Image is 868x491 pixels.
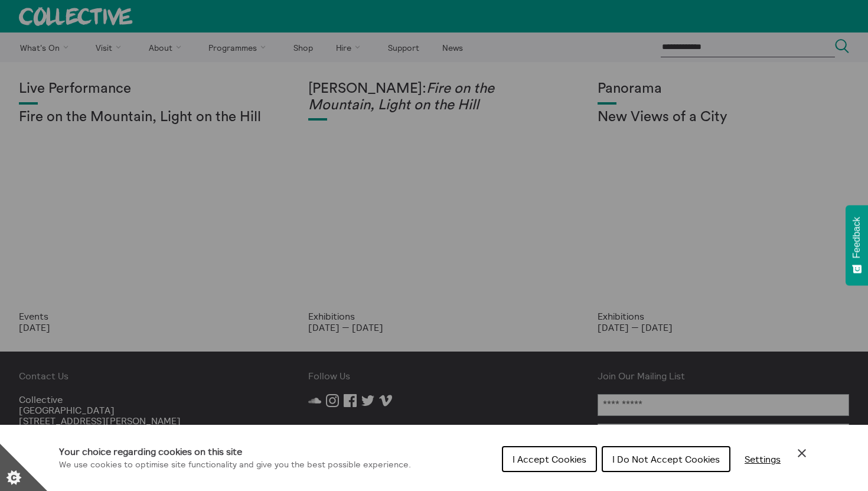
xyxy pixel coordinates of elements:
[846,205,868,285] button: Feedback - Show survey
[795,446,809,460] button: Close Cookie Control
[602,446,730,472] button: I Do Not Accept Cookies
[851,217,862,258] span: Feedback
[502,446,597,472] button: I Accept Cookies
[612,453,720,465] span: I Do Not Accept Cookies
[59,459,411,472] p: We use cookies to optimise site functionality and give you the best possible experience.
[513,453,586,465] span: I Accept Cookies
[59,444,411,459] h1: Your choice regarding cookies on this site
[745,453,781,465] span: Settings
[735,447,790,471] button: Settings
